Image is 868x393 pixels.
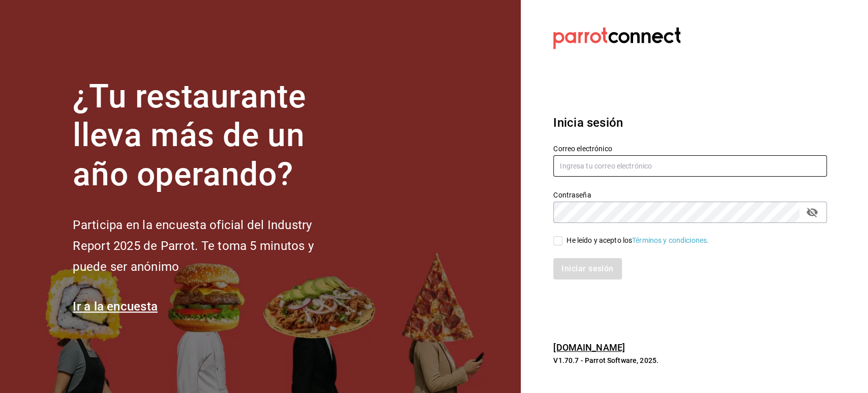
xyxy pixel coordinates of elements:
a: [DOMAIN_NAME] [553,342,625,353]
button: passwordField [803,204,821,221]
label: Correo electrónico [553,145,827,152]
a: Términos y condiciones. [632,236,709,244]
input: Ingresa tu correo electrónico [553,155,827,177]
p: V1.70.7 - Parrot Software, 2025. [553,355,827,366]
a: Ir a la encuesta [73,299,158,314]
h3: Inicia sesión [553,114,827,132]
h2: Participa en la encuesta oficial del Industry Report 2025 de Parrot. Te toma 5 minutos y puede se... [73,215,347,277]
div: He leído y acepto los [566,235,709,246]
label: Contraseña [553,191,827,198]
h1: ¿Tu restaurante lleva más de un año operando? [73,77,347,194]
